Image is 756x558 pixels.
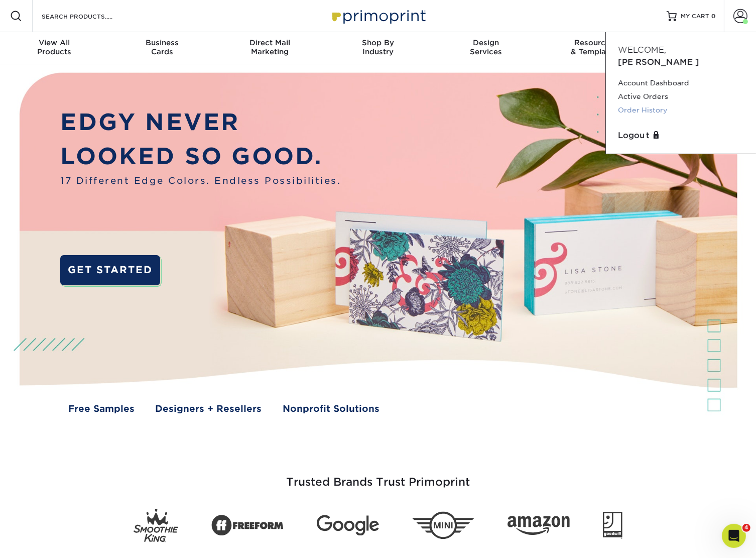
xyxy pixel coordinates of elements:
[108,38,216,47] span: Business
[540,38,648,47] span: Resources
[216,32,324,64] a: Direct MailMarketing
[216,38,324,47] span: Direct Mail
[711,13,716,20] span: 0
[722,524,746,548] iframe: Intercom live chat
[412,512,474,539] img: Mini
[681,12,709,21] span: MY CART
[618,45,666,55] span: Welcome,
[134,509,178,542] img: Smoothie King
[211,509,284,541] img: Freeform
[742,524,750,532] span: 4
[216,38,324,56] div: Marketing
[618,57,699,67] span: [PERSON_NAME]
[324,32,432,64] a: Shop ByIndustry
[283,402,380,415] a: Nonprofit Solutions
[328,5,428,27] img: Primoprint
[68,402,135,415] a: Free Samples
[155,402,262,415] a: Designers + Resellers
[432,32,540,64] a: DesignServices
[618,90,744,103] a: Active Orders
[508,516,570,535] img: Amazon
[432,38,540,47] span: Design
[60,140,341,174] p: LOOKED SO GOOD.
[432,38,540,56] div: Services
[540,38,648,56] div: & Templates
[41,10,139,22] input: SEARCH PRODUCTS.....
[618,76,744,90] a: Account Dashboard
[603,512,622,539] img: Goodwill
[108,32,216,64] a: BusinessCards
[84,452,672,501] h3: Trusted Brands Trust Primoprint
[324,38,432,56] div: Industry
[60,105,341,140] p: EDGY NEVER
[317,515,379,536] img: Google
[324,38,432,47] span: Shop By
[618,103,744,117] a: Order History
[60,255,160,285] a: GET STARTED
[618,130,744,142] a: Logout
[60,174,341,187] span: 17 Different Edge Colors. Endless Possibilities.
[108,38,216,56] div: Cards
[540,32,648,64] a: Resources& Templates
